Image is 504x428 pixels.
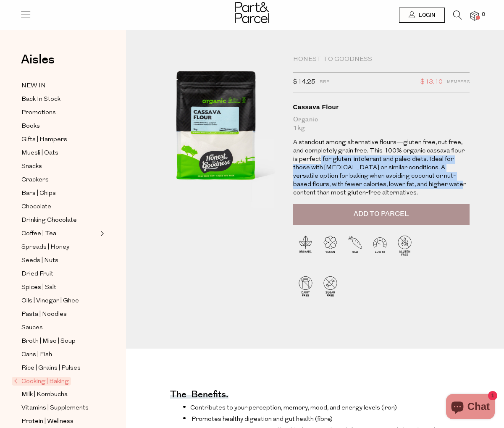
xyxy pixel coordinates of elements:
a: Spices | Salt [21,282,98,293]
span: Snacks [21,162,42,172]
button: Add to Parcel [293,204,470,225]
a: Sauces [21,323,98,333]
a: Aisles [21,53,55,74]
img: P_P-ICONS-Live_Bec_V11_Raw.svg [343,233,367,258]
span: Vitamins | Supplements [21,403,89,413]
img: P_P-ICONS-Live_Bec_V11_Gluten_Free.svg [392,233,417,258]
span: Broth | Miso | Soup [21,336,76,347]
a: Dried Fruit [21,269,98,279]
img: P_P-ICONS-Live_Bec_V11_Vegan.svg [318,233,343,258]
a: Coffee | Tea [21,228,98,239]
span: Coffee | Tea [21,229,56,239]
span: Cans | Fish [21,350,52,360]
span: NEW IN [21,81,46,91]
img: P_P-ICONS-Live_Bec_V11_Dairy_Free.svg [293,274,318,299]
inbox-online-store-chat: Shopify online store chat [444,394,497,421]
a: Protein | Wellness [21,416,98,427]
a: Rice | Grains | Pulses [21,363,98,373]
div: Honest to Goodness [293,55,470,64]
span: Back In Stock [21,95,60,105]
button: Expand/Collapse Coffee | Tea [98,228,104,239]
a: Crackers [21,175,98,185]
a: Muesli | Oats [21,148,98,158]
a: 0 [470,11,479,20]
a: NEW IN [21,81,98,91]
a: Bars | Chips [21,188,98,199]
span: Muesli | Oats [21,148,58,158]
a: Gifts | Hampers [21,134,98,145]
span: 0 [480,11,487,18]
a: Cans | Fish [21,349,98,360]
div: Cassava Flour [293,103,470,111]
span: Drinking Chocolate [21,215,77,226]
span: Members [447,77,470,88]
a: Oils | Vinegar | Ghee [21,296,98,306]
p: A standout among alternative flours—gluten free, nut free, and completely grain free. This 100% o... [293,139,470,197]
a: Spreads | Honey [21,242,98,252]
span: Promotes healthy digestion and gut health (fibre) [192,416,333,423]
span: Login [417,12,435,19]
img: Cassava Flour [151,55,281,208]
a: Chocolate [21,202,98,212]
a: Milk | Kombucha [21,389,98,400]
a: Pasta | Noodles [21,309,98,320]
span: Protein | Wellness [21,417,73,427]
span: Milk | Kombucha [21,390,68,400]
span: $14.25 [293,77,315,88]
span: Crackers [21,175,49,185]
img: P_P-ICONS-Live_Bec_V11_Organic.svg [293,233,318,258]
span: $13.10 [420,77,443,88]
span: RRP [320,77,329,88]
span: Aisles [21,50,55,69]
a: Drinking Chocolate [21,215,98,226]
a: Cooking | Baking [14,376,98,386]
span: Cooking | Baking [12,377,71,386]
a: Vitamins | Supplements [21,403,98,413]
a: Snacks [21,161,98,172]
img: Part&Parcel [235,2,269,23]
img: P_P-ICONS-Live_Bec_V11_Sugar_Free.svg [318,274,343,299]
span: Books [21,121,40,131]
span: Contributes to your perception, memory, mood, and energy levels (iron) [190,405,397,411]
img: P_P-ICONS-Live_Bec_V11_Low_Gi.svg [367,233,392,258]
span: Add to Parcel [354,209,409,219]
h4: The benefits. [170,393,228,399]
a: Seeds | Nuts [21,255,98,266]
span: Bars | Chips [21,189,56,199]
span: Oils | Vinegar | Ghee [21,296,79,306]
span: Spreads | Honey [21,242,69,252]
span: Sauces [21,323,43,333]
a: Login [399,8,445,23]
a: Promotions [21,108,98,118]
span: Gifts | Hampers [21,135,67,145]
a: Broth | Miso | Soup [21,336,98,347]
span: Pasta | Noodles [21,310,67,320]
a: Books [21,121,98,131]
span: Spices | Salt [21,283,56,293]
span: Promotions [21,108,56,118]
span: Dried Fruit [21,269,53,279]
span: Seeds | Nuts [21,256,58,266]
a: Back In Stock [21,94,98,105]
div: Organic 1kg [293,116,470,132]
span: Rice | Grains | Pulses [21,363,81,373]
span: Chocolate [21,202,51,212]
